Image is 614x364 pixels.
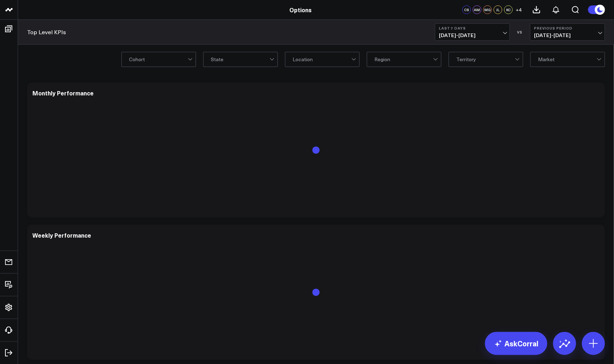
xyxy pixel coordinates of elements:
[513,30,526,34] div: VS
[494,5,502,14] div: JL
[485,332,547,355] a: AskCorral
[462,5,471,14] div: CS
[515,5,523,14] button: +4
[534,26,601,30] b: Previous Period
[473,5,481,14] div: AM
[32,231,91,239] div: Weekly Performance
[483,5,492,14] div: MG
[435,23,510,41] button: Last 7 Days[DATE]-[DATE]
[530,23,605,41] button: Previous Period[DATE]-[DATE]
[32,89,94,97] div: Monthly Performance
[290,6,312,14] a: Options
[534,32,601,38] span: [DATE] - [DATE]
[27,28,66,36] a: Top Level KPIs
[439,26,506,30] b: Last 7 Days
[516,7,522,12] span: + 4
[504,5,513,14] div: KC
[439,32,506,38] span: [DATE] - [DATE]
